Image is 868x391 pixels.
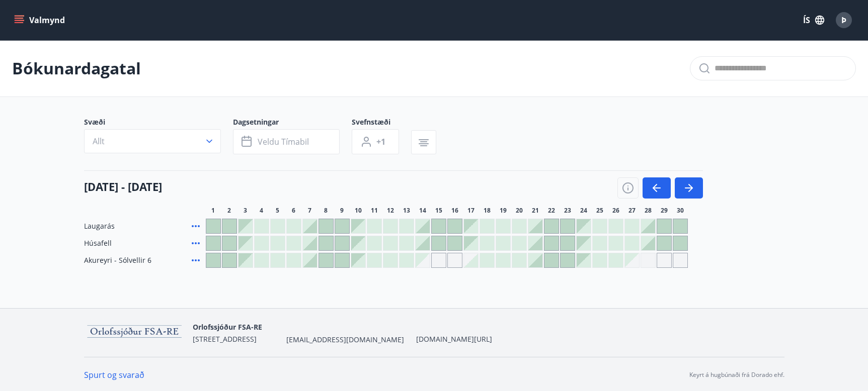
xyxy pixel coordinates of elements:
[677,207,684,215] span: 30
[371,207,378,215] span: 11
[233,129,340,154] button: Veldu tímabil
[211,207,215,215] span: 1
[798,11,830,29] button: ÍS
[387,207,394,215] span: 12
[233,117,352,129] span: Dagsetningar
[193,322,262,332] span: Orlofssjóður FSA-RE
[292,207,295,215] span: 6
[352,117,411,129] span: Svefnstæði
[93,136,105,147] span: Allt
[403,207,410,215] span: 13
[419,207,426,215] span: 14
[376,136,385,147] span: +1
[484,207,491,215] span: 18
[415,253,430,268] div: Gráir dagar eru ekki bókanlegir
[352,129,399,154] button: +1
[84,322,185,343] img: 9KYmDEypRXG94GXCPf4TxXoKKe9FJA8K7GHHUKiP.png
[227,207,231,215] span: 2
[84,179,162,194] h4: [DATE] - [DATE]
[84,129,221,153] button: Allt
[516,207,523,215] span: 20
[355,207,362,215] span: 10
[84,255,151,265] span: Akureyri - Sólvellir 6
[260,207,263,215] span: 4
[193,334,257,344] span: [STREET_ADDRESS]
[244,207,247,215] span: 3
[324,207,328,215] span: 8
[841,15,846,26] span: Þ
[431,253,446,268] div: Gráir dagar eru ekki bókanlegir
[451,207,458,215] span: 16
[308,207,311,215] span: 7
[467,207,475,215] span: 17
[612,207,619,215] span: 26
[286,335,404,345] span: [EMAIL_ADDRESS][DOMAIN_NAME]
[641,253,656,268] div: Gráir dagar eru ekki bókanlegir
[548,207,555,215] span: 22
[340,207,344,215] span: 9
[447,253,462,268] div: Gráir dagar eru ekki bókanlegir
[12,11,69,29] button: menu
[661,207,668,215] span: 29
[258,136,309,147] span: Veldu tímabil
[84,238,112,248] span: Húsafell
[596,207,603,215] span: 25
[564,207,571,215] span: 23
[532,207,539,215] span: 21
[580,207,587,215] span: 24
[624,253,640,268] div: Gráir dagar eru ekki bókanlegir
[832,8,856,32] button: Þ
[84,117,233,129] span: Svæði
[500,207,507,215] span: 19
[276,207,279,215] span: 5
[645,207,652,215] span: 28
[84,221,115,231] span: Laugarás
[12,57,141,79] p: Bókunardagatal
[435,207,442,215] span: 15
[628,207,636,215] span: 27
[673,253,688,268] div: Gráir dagar eru ekki bókanlegir
[84,369,144,380] a: Spurt og svarað
[689,370,784,379] p: Keyrt á hugbúnaði frá Dorado ehf.
[657,253,672,268] div: Gráir dagar eru ekki bókanlegir
[416,334,492,344] a: [DOMAIN_NAME][URL]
